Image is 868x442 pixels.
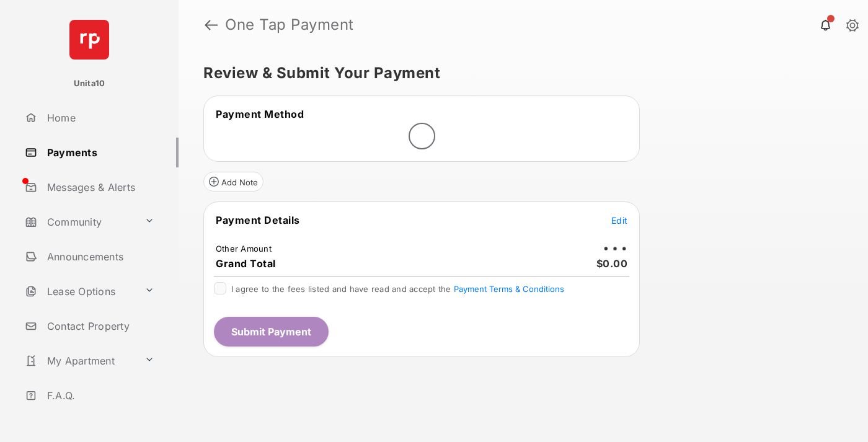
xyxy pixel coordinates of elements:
[20,346,139,376] a: My Apartment
[20,276,139,306] a: Lease Options
[69,20,109,60] img: svg+xml;base64,PHN2ZyB4bWxucz0iaHR0cDovL3d3dy53My5vcmcvMjAwMC9zdmciIHdpZHRoPSI2NCIgaGVpZ2h0PSI2NC...
[203,172,263,192] button: Add Note
[20,138,179,167] a: Payments
[216,108,304,120] span: Payment Method
[20,311,179,341] a: Contact Property
[20,381,179,410] a: F.A.Q.
[225,17,354,32] strong: One Tap Payment
[20,103,179,133] a: Home
[20,242,179,272] a: Announcements
[20,172,179,202] a: Messages & Alerts
[203,66,833,81] h5: Review & Submit Your Payment
[20,207,139,237] a: Community
[596,257,628,270] span: $0.00
[216,257,276,270] span: Grand Total
[611,215,627,226] span: Edit
[611,214,627,226] button: Edit
[216,214,300,226] span: Payment Details
[231,284,564,294] span: I agree to the fees listed and have read and accept the
[454,284,564,294] button: I agree to the fees listed and have read and accept the
[74,77,105,90] p: Unita10
[214,317,329,347] button: Submit Payment
[215,243,272,254] td: Other Amount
